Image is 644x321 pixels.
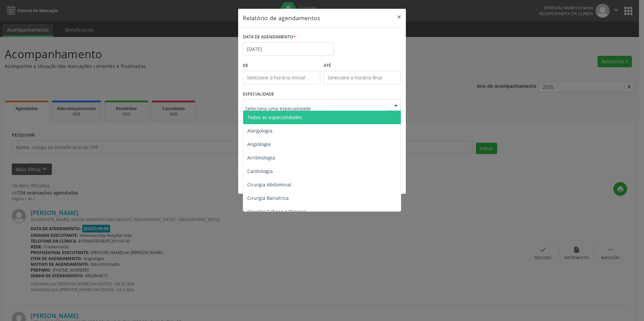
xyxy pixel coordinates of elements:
input: Selecione uma data ou intervalo [243,42,334,56]
span: Cirurgia Cabeça e Pescoço [247,208,307,215]
span: Angiologia [247,141,271,147]
button: Close [392,9,406,25]
span: Cardiologia [247,168,273,174]
input: Selecione o horário inicial [243,71,320,84]
label: De [243,61,320,71]
input: Seleciona uma especialidade [245,102,387,115]
span: Alergologia [247,128,272,134]
span: Todas as especialidades [247,114,302,120]
label: ESPECIALIDADE [243,89,274,100]
span: Cirurgia Abdominal [247,181,291,188]
label: DATA DE AGENDAMENTO [243,32,296,42]
h5: Relatório de agendamentos [243,13,320,22]
span: Cirurgia Bariatrica [247,195,289,201]
span: Arritmologia [247,154,275,161]
label: ATÉ [324,61,401,71]
input: Selecione o horário final [324,71,401,84]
